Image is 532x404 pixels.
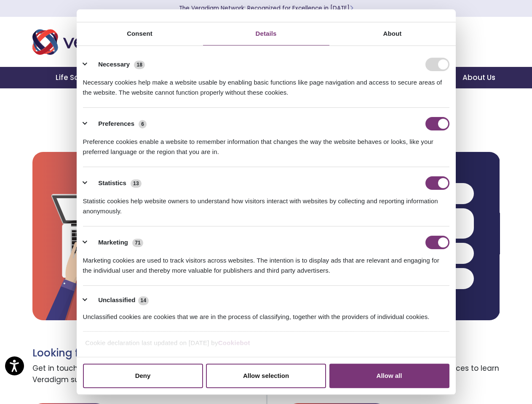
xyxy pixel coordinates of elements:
[98,178,126,188] label: Statistics
[203,22,329,45] a: Details
[350,4,353,12] span: Learn More
[452,67,505,88] a: About Us
[83,364,203,388] button: Deny
[77,22,203,45] a: Consent
[206,364,326,388] button: Allow selection
[329,22,456,45] a: About
[32,28,148,56] img: Veradigm logo
[329,364,449,388] button: Allow all
[218,339,250,346] a: Cookiebot
[83,71,449,98] div: Necessary cookies help make a website usable by enabling basic functions like page navigation and...
[179,4,353,12] a: The Veradigm Network: Recognized for Excellence in [DATE]Learn More
[79,338,453,354] div: Cookie declaration last updated on [DATE] by
[83,306,449,322] div: Unclassified cookies are cookies that we are in the process of classifying, together with the pro...
[98,60,130,69] label: Necessary
[32,347,260,359] h3: Looking for support?
[32,359,260,390] span: Get in touch with a customer success representative for Veradigm support.
[83,249,449,276] div: Marketing cookies are used to track visitors across websites. The intention is to display ads tha...
[83,130,449,157] div: Preference cookies enable a website to remember information that changes the way the website beha...
[45,67,115,88] a: Life Sciences
[32,103,500,117] h2: Ready to Schedule a Demo?
[83,190,449,216] div: Statistic cookies help website owners to understand how visitors interact with websites by collec...
[83,236,149,249] button: Marketing (71)
[83,58,150,71] button: Necessary (18)
[98,119,134,129] label: Preferences
[83,295,154,306] button: Unclassified (14)
[83,176,147,190] button: Statistics (13)
[98,238,128,247] label: Marketing
[83,117,152,130] button: Preferences (6)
